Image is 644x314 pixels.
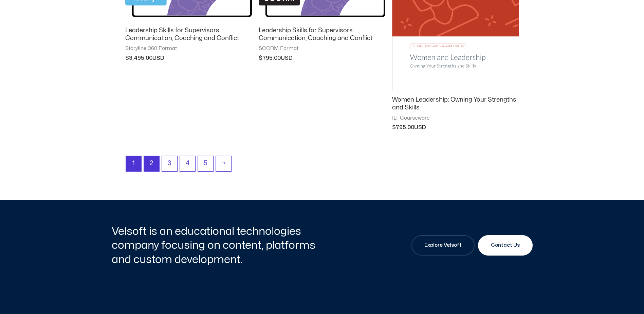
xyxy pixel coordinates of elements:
span: Explore Velsoft [424,241,462,249]
a: Contact Us [478,235,533,256]
a: Explore Velsoft [411,235,475,256]
h2: Velsoft is an educational technologies company focusing on content, platforms and custom developm... [112,224,320,267]
h2: Leadership Skills for Supervisors: Communication, Coaching and Conflict [125,27,252,42]
bdi: 795.00 [259,55,281,61]
a: Leadership Skills for Supervisors: Communication, Coaching and Conflict [259,27,385,46]
span: $ [259,55,262,61]
a: Leadership Skills for Supervisors: Communication, Coaching and Conflict [125,27,252,46]
a: Page 2 [144,156,159,171]
span: $ [392,125,396,130]
a: Women Leadership: Owning Your Strengths and Skills [392,96,519,115]
span: Storyline 360 Format [125,45,252,52]
a: Page 4 [180,156,195,171]
span: $ [125,55,129,61]
h2: Leadership Skills for Supervisors: Communication, Coaching and Conflict [259,27,385,42]
nav: Product Pagination [125,156,519,175]
bdi: 795.00 [392,125,414,130]
a: Page 3 [162,156,177,171]
span: SCORM Format [259,45,385,52]
span: Contact Us [491,241,520,249]
a: → [216,156,231,171]
bdi: 3,495.00 [125,55,152,61]
a: Page 5 [198,156,213,171]
span: ILT Courseware [392,115,519,122]
h2: Women Leadership: Owning Your Strengths and Skills [392,96,519,112]
span: Page 1 [126,156,141,171]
